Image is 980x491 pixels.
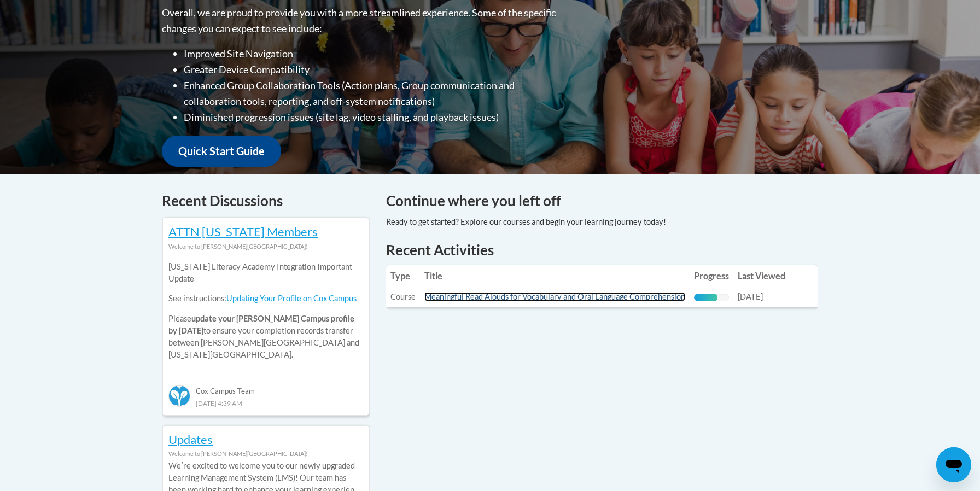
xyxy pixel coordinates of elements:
[168,261,363,285] p: [US_STATE] Literacy Academy Integration Important Update
[168,397,363,409] div: [DATE] 4:39 AM
[690,265,733,287] th: Progress
[168,224,318,239] a: ATTN [US_STATE] Members
[168,241,363,253] div: Welcome to [PERSON_NAME][GEOGRAPHIC_DATA]!
[390,292,416,301] span: Course
[738,292,763,301] span: [DATE]
[420,265,690,287] th: Title
[733,265,790,287] th: Last Viewed
[162,5,558,37] p: Overall, we are proud to provide you with a more streamlined experience. Some of the specific cha...
[162,136,281,167] a: Quick Start Guide
[184,78,558,109] li: Enhanced Group Collaboration Tools (Action plans, Group communication and collaboration tools, re...
[694,294,717,301] div: Progress, %
[168,448,363,460] div: Welcome to [PERSON_NAME][GEOGRAPHIC_DATA]!
[184,109,558,125] li: Diminished progression issues (site lag, video stalling, and playback issues)
[168,253,363,369] div: Please to ensure your completion records transfer between [PERSON_NAME][GEOGRAPHIC_DATA] and [US_...
[168,377,363,396] div: Cox Campus Team
[386,190,818,212] h4: Continue where you left off
[162,190,370,212] h4: Recent Discussions
[424,292,685,301] a: Meaningful Read Alouds for Vocabulary and Oral Language Comprehension
[226,294,357,303] a: Updating Your Profile on Cox Campus
[184,62,558,78] li: Greater Device Compatibility
[168,385,190,407] img: Cox Campus Team
[386,265,420,287] th: Type
[386,240,818,260] h1: Recent Activities
[168,314,354,335] b: update your [PERSON_NAME] Campus profile by [DATE]
[168,432,213,447] a: Updates
[184,46,558,62] li: Improved Site Navigation
[936,447,971,482] iframe: Button to launch messaging window
[168,293,363,305] p: See instructions:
